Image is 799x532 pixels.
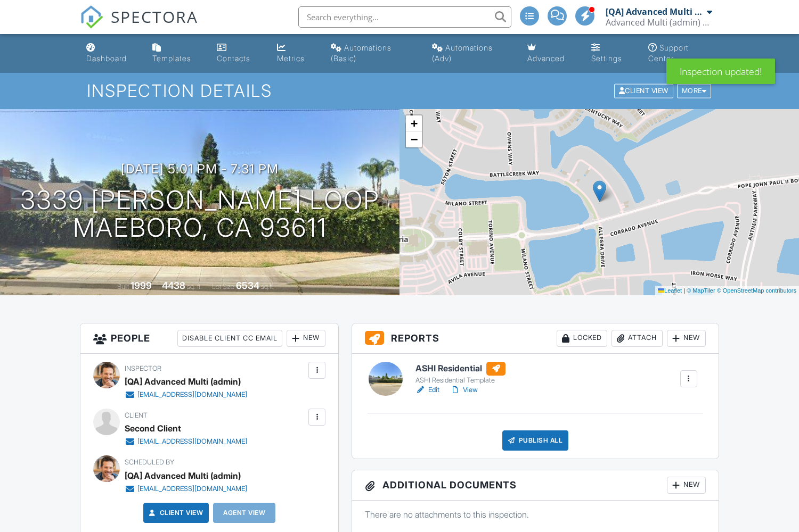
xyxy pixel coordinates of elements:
div: Contacts [217,54,250,63]
h1: 3339 [PERSON_NAME] Loop Maeboro, CA 93611 [20,186,380,243]
a: Templates [148,38,204,69]
h3: Additional Documents [352,470,719,501]
div: Advanced Multi (admin) Company [606,17,712,28]
a: Automations (Advanced) [428,38,515,69]
a: Dashboard [82,38,140,69]
img: Marker [593,180,606,202]
a: Edit [415,385,439,395]
h1: Inspection Details [87,81,712,100]
span: sq.ft. [261,282,274,290]
div: Disable Client CC Email [177,330,282,347]
h3: [DATE] 5:01 pm - 7:31 pm [121,162,279,176]
a: ASHI Residential ASHI Residential Template [415,362,506,385]
a: Client View [147,508,203,518]
div: [QA] Advanced Multi (admin) [606,6,704,17]
div: Automations (Basic) [331,43,392,63]
div: New [667,477,706,494]
span: SPECTORA [111,5,198,28]
a: Metrics [273,38,318,69]
a: [EMAIL_ADDRESS][DOMAIN_NAME] [125,436,247,447]
div: [EMAIL_ADDRESS][DOMAIN_NAME] [137,485,247,493]
a: Client View [613,86,676,94]
span: Inspector [125,364,161,372]
div: Attach [612,330,663,347]
div: [QA] Advanced Multi (admin) [125,468,241,484]
div: Locked [557,330,607,347]
span: + [411,117,418,130]
a: View [450,385,478,395]
div: Second Client [125,420,181,436]
div: Metrics [277,54,305,63]
a: © OpenStreetMap contributors [717,287,796,294]
div: [EMAIL_ADDRESS][DOMAIN_NAME] [137,390,247,399]
h3: Reports [352,323,719,354]
div: Settings [591,54,622,63]
a: © MapTiler [687,287,715,294]
a: Support Center [644,38,717,69]
h6: ASHI Residential [415,362,506,376]
div: 4438 [162,280,185,291]
div: Client View [614,84,673,98]
div: Advanced [527,54,565,63]
div: Dashboard [86,54,127,63]
span: | [683,287,685,294]
span: Scheduled By [125,458,174,466]
div: 1999 [131,280,152,291]
a: Settings [587,38,635,69]
div: Support Center [648,43,689,63]
a: Zoom in [406,115,422,131]
a: [EMAIL_ADDRESS][DOMAIN_NAME] [125,389,247,400]
div: [QA] Advanced Multi (admin) [125,373,241,389]
div: New [667,330,706,347]
h3: People [80,323,338,354]
div: New [287,330,325,347]
div: [EMAIL_ADDRESS][DOMAIN_NAME] [137,437,247,446]
div: Templates [152,54,191,63]
img: The Best Home Inspection Software - Spectora [80,5,103,29]
a: Contacts [213,38,264,69]
span: Built [117,282,129,290]
span: Client [125,411,148,419]
span: − [411,132,418,146]
div: Inspection updated! [666,59,775,84]
span: Lot Size [212,282,234,290]
a: Leaflet [658,287,682,294]
span: sq. ft. [187,282,202,290]
a: [EMAIL_ADDRESS][DOMAIN_NAME] [125,484,247,494]
div: Publish All [502,430,569,451]
div: 6534 [236,280,259,291]
a: Automations (Basic) [327,38,419,69]
input: Search everything... [298,6,511,28]
a: SPECTORA [80,14,198,37]
a: Advanced [523,38,578,69]
a: Zoom out [406,131,422,147]
div: Automations (Adv) [432,43,493,63]
div: ASHI Residential Template [415,376,506,385]
div: More [677,84,712,98]
p: There are no attachments to this inspection. [365,509,706,520]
